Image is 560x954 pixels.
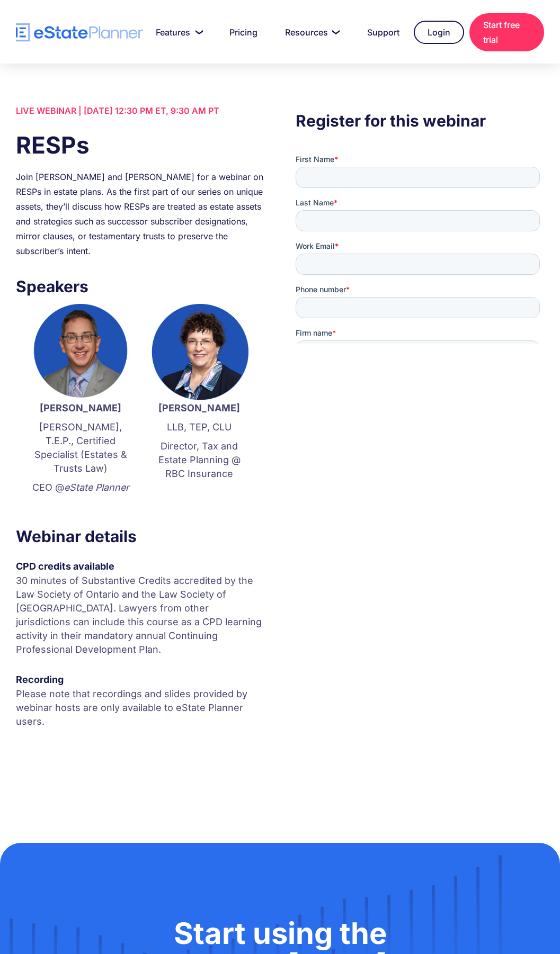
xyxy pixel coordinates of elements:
[16,169,264,258] div: Join [PERSON_NAME] and [PERSON_NAME] for a webinar on RESPs in estate plans. As the first part of...
[16,23,143,42] a: home
[16,574,264,656] p: 30 minutes of Substantive Credits accredited by the Law Society of Ontario and the Law Society of...
[16,524,264,548] h3: Webinar details
[40,402,121,413] strong: [PERSON_NAME]
[32,420,129,475] p: [PERSON_NAME], T.E.P., Certified Specialist (Estates & Trusts Law)
[272,22,349,43] a: Resources
[16,561,114,572] strong: CPD credits available
[158,402,240,413] strong: [PERSON_NAME]
[32,500,129,514] p: ‍
[16,103,264,118] div: LIVE WEBINAR | [DATE] 12:30 PM ET, 9:30 AM PT
[16,687,264,728] p: Please note that recordings and slides provided by webinar hosts are only available to eState Pla...
[16,734,264,748] p: ‍
[217,22,267,43] a: Pricing
[469,13,544,51] a: Start free trial
[32,481,129,494] p: CEO @
[143,22,211,43] a: Features
[150,420,248,434] p: LLB, TEP, CLU
[414,21,464,44] a: Login
[354,22,408,43] a: Support
[16,129,264,161] h1: RESPs
[296,109,544,133] h3: Register for this webinar
[150,486,248,500] p: ‍
[296,154,544,344] iframe: Form 0
[16,672,264,687] div: Recording
[64,482,129,493] em: eState Planner
[16,274,264,299] h3: Speakers
[150,439,248,481] p: Director, Tax and Estate Planning @ RBC Insurance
